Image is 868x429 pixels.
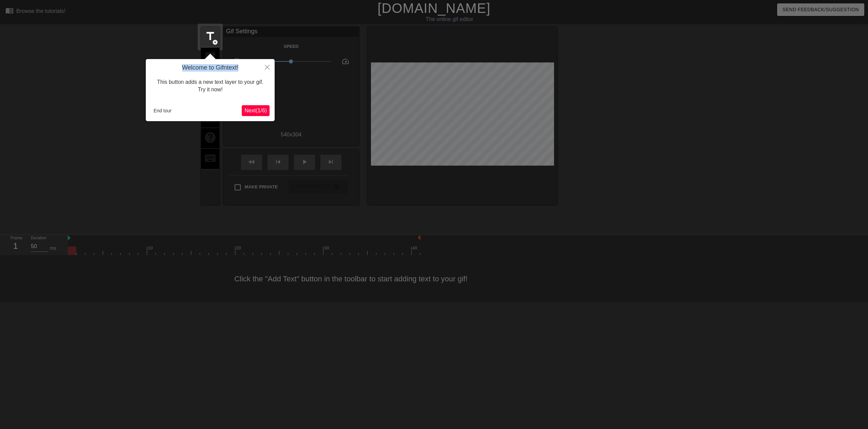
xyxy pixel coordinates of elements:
[244,108,267,113] span: Next ( 1 / 6 )
[260,59,275,75] button: Close
[242,105,270,116] button: Next
[151,64,270,72] h4: Welcome to Gifntext!
[151,72,270,100] div: This button adds a new text layer to your gif. Try it now!
[151,106,174,116] button: End tour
